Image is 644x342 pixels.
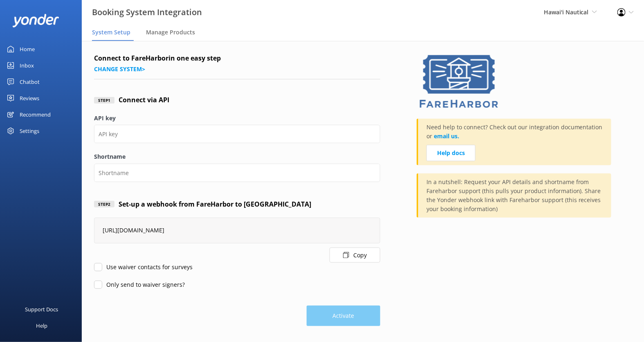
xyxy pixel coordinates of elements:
[20,57,34,74] div: Inbox
[20,41,35,57] div: Home
[20,123,39,139] div: Settings
[92,28,130,36] span: System Setup
[94,114,380,123] label: API key
[426,145,476,161] a: Help docs
[94,97,114,103] div: Step 1
[146,28,195,36] span: Manage Products
[119,199,311,210] h4: Set-up a webhook from FareHarbor to [GEOGRAPHIC_DATA]
[119,95,169,106] h4: Connect via API
[330,248,380,263] button: Copy
[94,201,114,207] div: Step 2
[94,164,380,182] input: Shortname
[426,123,603,145] p: Need help to connect? Check out our integration documentation or
[94,53,380,64] h4: Connect to FareHarbor in one easy step
[434,132,459,140] a: email us.
[94,218,380,243] div: [URL][DOMAIN_NAME]
[20,90,39,106] div: Reviews
[544,8,589,16] span: Hawai'i Nautical
[94,152,380,161] label: Shortname
[417,173,611,218] div: In a nutshell: Request your API details and shortname from Fareharbor support (this pulls your pr...
[20,106,51,123] div: Recommend
[94,65,145,73] a: Change system>
[417,53,503,110] img: 1629843345..png
[92,6,202,19] h3: Booking System Integration
[94,263,193,272] label: Use waiver contacts for surveys
[12,14,59,27] img: yonder-white-logo.png
[20,74,40,90] div: Chatbot
[36,317,47,334] div: Help
[94,280,185,289] label: Only send to waiver signers?
[94,125,380,143] input: API key
[25,301,58,317] div: Support Docs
